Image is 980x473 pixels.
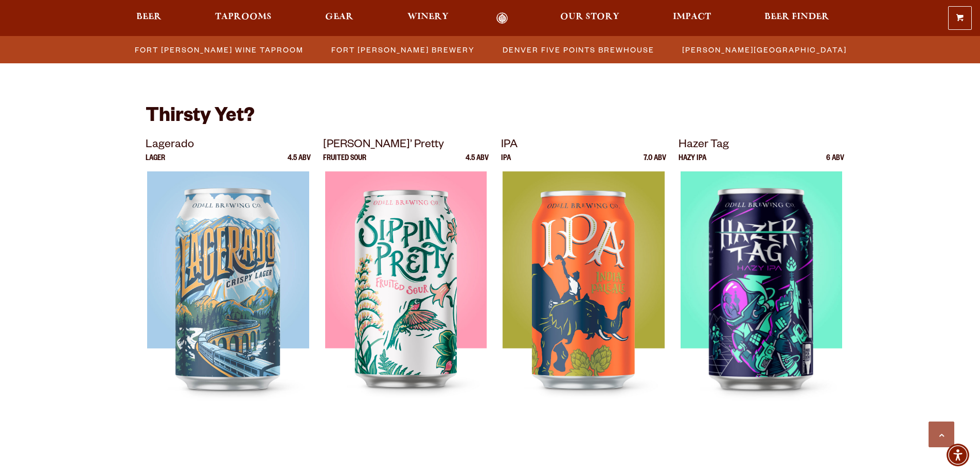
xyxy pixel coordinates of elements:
a: Beer Finder [758,12,836,24]
span: Beer [136,13,162,21]
a: Odell Home [483,12,522,24]
p: Lager [146,155,165,171]
a: [PERSON_NAME]’ Pretty Fruited Sour 4.5 ABV Sippin’ Pretty Sippin’ Pretty [323,136,489,429]
a: Fort [PERSON_NAME] Brewery [325,42,480,57]
span: Our Story [560,13,619,21]
p: Fruited Sour [323,155,366,171]
span: Beer Finder [764,13,829,21]
img: Hazer Tag [681,171,843,429]
a: Lagerado Lager 4.5 ABV Lagerado Lagerado [146,136,311,429]
div: Accessibility Menu [947,444,969,466]
span: Denver Five Points Brewhouse [503,42,654,57]
p: 4.5 ABV [466,155,489,171]
a: Scroll to top [929,422,954,447]
p: 6 ABV [826,155,844,171]
a: Denver Five Points Brewhouse [496,42,660,57]
p: 7.0 ABV [644,155,666,171]
a: Our Story [554,12,626,24]
span: [PERSON_NAME][GEOGRAPHIC_DATA] [682,42,847,57]
img: Lagerado [147,171,309,429]
p: [PERSON_NAME]’ Pretty [323,136,489,155]
p: IPA [501,136,667,155]
span: Fort [PERSON_NAME] Wine Taproom [135,42,304,57]
h3: Thirsty Yet? [146,104,835,136]
p: Lagerado [146,136,311,155]
p: 4.5 ABV [288,155,311,171]
p: Hazer Tag [679,136,844,155]
img: IPA [503,171,664,429]
img: Sippin’ Pretty [325,171,487,429]
span: Taprooms [215,13,272,21]
a: [PERSON_NAME][GEOGRAPHIC_DATA] [676,42,852,57]
a: Fort [PERSON_NAME] Wine Taproom [129,42,309,57]
a: Beer [130,12,168,24]
a: Hazer Tag Hazy IPA 6 ABV Hazer Tag Hazer Tag [679,136,844,429]
a: Gear [318,12,360,24]
span: Fort [PERSON_NAME] Brewery [331,42,475,57]
p: IPA [501,155,511,171]
span: Winery [407,13,449,21]
a: Winery [401,12,455,24]
a: Impact [666,12,718,24]
span: Impact [673,13,711,21]
p: Hazy IPA [679,155,706,171]
span: Gear [325,13,353,21]
a: IPA IPA 7.0 ABV IPA IPA [501,136,667,429]
a: Taprooms [208,12,278,24]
